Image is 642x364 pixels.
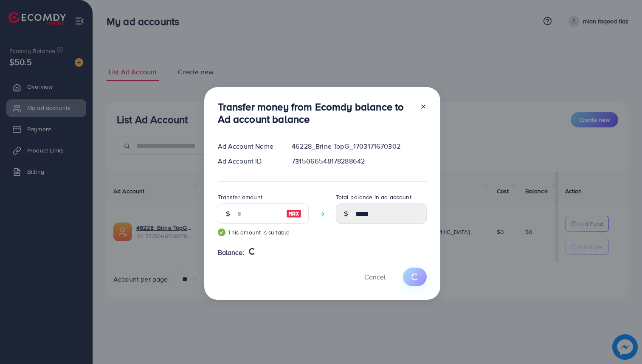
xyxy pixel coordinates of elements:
img: guide [218,229,225,236]
div: Ad Account Name [211,141,285,151]
div: 7315066548178288642 [285,156,433,166]
h3: Transfer money from Ecomdy balance to Ad account balance [218,101,413,125]
label: Transfer amount [218,193,262,201]
img: image [286,209,301,219]
small: This amount is suitable [218,228,309,237]
div: 46228_Brine TopG_1703171670302 [285,141,433,151]
button: Cancel [354,268,396,286]
span: Cancel [364,272,386,282]
div: Ad Account ID [211,156,285,166]
span: Balance: [218,248,245,257]
label: Total balance in ad account [336,193,411,201]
